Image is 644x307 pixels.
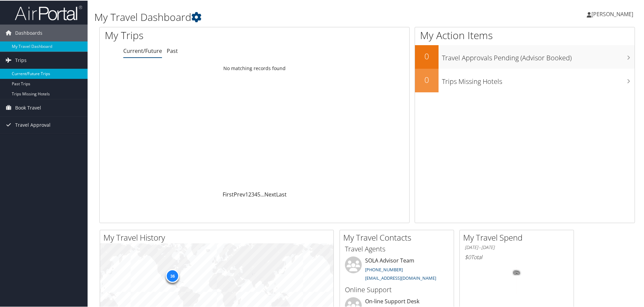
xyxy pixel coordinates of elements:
a: Next [264,190,276,197]
a: [PHONE_NUMBER] [365,266,403,272]
h2: 0 [415,73,439,85]
span: Book Travel [15,99,41,116]
a: Prev [234,190,245,197]
td: No matching records found [100,62,409,74]
div: 36 [166,269,179,282]
h2: My Travel History [103,231,333,243]
li: SOLA Advisor Team [342,256,452,283]
h3: Online Support [345,284,449,294]
a: First [223,190,234,197]
a: [PERSON_NAME] [587,3,640,24]
a: Last [276,190,287,197]
a: 1 [245,190,248,197]
span: Travel Approval [15,116,51,133]
a: 0Trips Missing Hotels [415,68,635,92]
a: 3 [251,190,254,197]
a: 2 [248,190,251,197]
span: [PERSON_NAME] [591,10,633,17]
span: … [260,190,264,197]
a: Past [167,47,178,54]
img: airportal-logo.png [15,4,82,20]
h6: [DATE] - [DATE] [465,244,569,250]
h3: Travel Approvals Pending (Advisor Booked) [442,49,635,62]
a: 5 [257,190,260,197]
a: [EMAIL_ADDRESS][DOMAIN_NAME] [365,274,436,280]
h2: My Travel Spend [463,231,574,243]
h1: My Trips [105,28,275,42]
h3: Trips Missing Hotels [442,73,635,86]
h2: My Travel Contacts [343,231,454,243]
h3: Travel Agents [345,244,449,253]
span: $0 [465,253,471,260]
h1: My Action Items [415,28,635,42]
h1: My Travel Dashboard [94,9,458,24]
a: 0Travel Approvals Pending (Advisor Booked) [415,44,635,68]
h2: 0 [415,50,439,61]
span: Trips [15,51,27,68]
tspan: 0% [514,270,519,274]
a: Current/Future [123,47,162,54]
span: Dashboards [15,24,42,41]
h6: Total [465,253,569,260]
a: 4 [254,190,257,197]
